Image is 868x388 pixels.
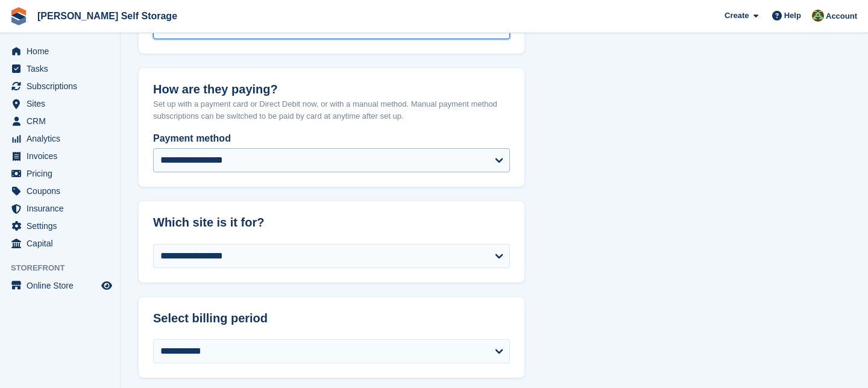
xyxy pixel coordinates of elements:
h2: Select billing period [153,311,510,325]
a: menu [6,130,114,147]
span: Coupons [27,183,99,199]
label: Payment method [153,131,510,146]
a: menu [6,95,114,112]
a: menu [6,78,114,95]
span: Tasks [27,60,99,77]
span: Help [784,10,801,22]
span: Invoices [27,148,99,164]
h2: Which site is it for? [153,216,510,230]
a: menu [6,235,114,252]
span: Home [27,43,99,60]
a: menu [6,183,114,199]
p: Set up with a payment card or Direct Debit now, or with a manual method. Manual payment method su... [153,98,510,122]
span: Capital [27,235,99,252]
h2: How are they paying? [153,83,510,96]
span: Analytics [27,130,99,147]
a: menu [6,113,114,130]
a: Preview store [99,278,114,293]
a: [PERSON_NAME] Self Storage [33,6,182,26]
a: menu [6,60,114,77]
img: stora-icon-8386f47178a22dfd0bd8f6a31ec36ba5ce8667c1dd55bd0f319d3a0aa187defe.svg [10,7,28,25]
a: menu [6,148,114,164]
span: Storefront [11,262,120,274]
a: menu [6,165,114,182]
a: menu [6,217,114,234]
span: Account [826,10,857,22]
a: menu [6,43,114,60]
span: Insurance [27,200,99,217]
span: Sites [27,95,99,112]
span: CRM [27,113,99,130]
a: menu [6,277,114,294]
span: Pricing [27,165,99,182]
span: Create [725,10,749,22]
img: Karl [812,10,824,22]
span: Subscriptions [27,78,99,95]
span: Online Store [27,277,99,294]
a: menu [6,200,114,217]
span: Settings [27,217,99,234]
